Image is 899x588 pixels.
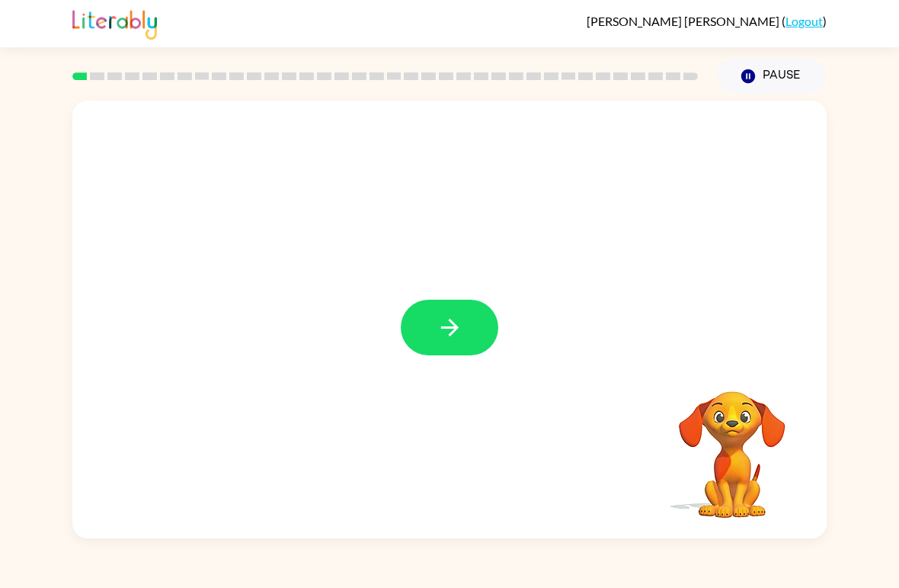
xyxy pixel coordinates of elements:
video: Your browser must support playing .mp4 files to use Literably. Please try using another browser. [656,368,808,520]
img: Literably [72,6,157,40]
a: Logout [785,14,823,28]
span: [PERSON_NAME] [PERSON_NAME] [587,14,782,28]
button: Pause [716,59,827,94]
div: ( ) [587,14,827,28]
